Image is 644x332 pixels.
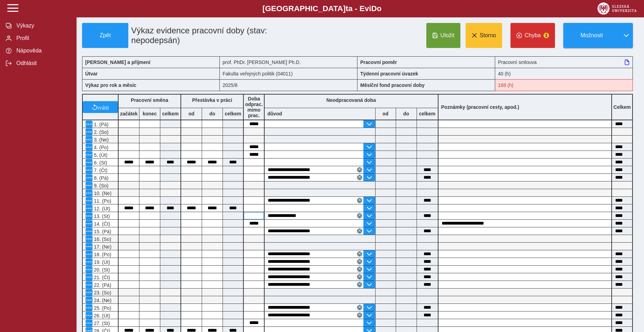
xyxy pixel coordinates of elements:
[86,212,92,219] button: Menu
[192,97,232,103] b: Přestávka v práci
[220,79,357,91] div: 2025/8
[14,48,71,54] span: Nápověda
[92,152,107,158] span: 5. (Út)
[86,243,92,250] button: Menu
[86,220,92,227] button: Menu
[92,259,110,265] span: 19. (Út)
[85,71,98,76] b: Útvar
[245,96,263,118] b: Doba odprac. mimo prac.
[377,4,382,13] span: o
[360,82,425,88] b: Měsíční fond pracovní doby
[92,137,109,143] span: 3. (Ne)
[92,213,110,219] span: 13. (St)
[14,23,71,29] span: Výkazy
[92,168,107,173] span: 7. (Čt)
[92,290,111,295] span: 23. (So)
[86,121,92,128] button: Menu
[92,229,111,234] span: 15. (Pá)
[86,304,92,311] button: Menu
[466,23,502,48] button: Storno
[495,56,633,68] div: Pracovní smlouva
[181,111,202,116] b: od
[92,252,111,257] span: 18. (Po)
[202,111,223,116] b: do
[569,32,614,39] span: Možnosti
[92,122,108,127] span: 1. (Pá)
[139,111,160,116] b: konec
[86,235,92,242] button: Menu
[360,71,418,76] b: Týdenní pracovní úvazek
[544,33,549,38] span: 1
[86,289,92,296] button: Menu
[83,101,118,113] button: vrátit
[92,298,112,303] span: 24. (Ne)
[86,189,92,196] button: Menu
[92,313,110,318] span: 26. (Út)
[82,23,128,48] button: Zpět
[441,32,454,39] span: Uložit
[86,174,92,181] button: Menu
[92,244,112,250] span: 17. (Ne)
[223,111,243,116] b: celkem
[86,197,92,204] button: Menu
[86,312,92,319] button: Menu
[160,111,180,116] b: celkem
[92,282,111,288] span: 22. (Pá)
[86,205,92,212] button: Menu
[97,104,109,110] span: vrátit
[86,182,92,189] button: Menu
[495,79,633,91] div: Fond pracovní doby (168 h) a součet hodin (164 h) se neshodují!
[86,319,92,326] button: Menu
[86,228,92,235] button: Menu
[128,23,314,48] h1: Výkaz evidence pracovní doby (stav: nepodepsán)
[92,305,111,311] span: 25. (Po)
[220,56,357,68] div: prof. PhDr. [PERSON_NAME] Ph.D.
[21,4,623,13] b: [GEOGRAPHIC_DATA] a - Evi
[92,160,107,165] span: 6. (St)
[92,175,108,181] span: 8. (Pá)
[92,145,108,150] span: 4. (Po)
[426,23,460,48] button: Uložit
[86,151,92,158] button: Menu
[92,221,110,227] span: 14. (Čt)
[563,23,620,48] button: Možnosti
[92,206,110,211] span: 12. (Út)
[220,68,357,79] div: Fakulta veřejných politik (04011)
[86,144,92,151] button: Menu
[86,167,92,173] button: Menu
[85,32,125,39] span: Zpět
[92,236,111,242] span: 16. (So)
[86,297,92,303] button: Menu
[327,97,376,103] b: Neodpracovaná doba
[417,111,438,116] b: celkem
[86,266,92,273] button: Menu
[597,2,637,15] img: logo_web_su.png
[86,128,92,135] button: Menu
[495,68,633,79] div: 40 (h)
[92,321,110,326] span: 27. (St)
[92,275,110,280] span: 21. (Čt)
[85,59,150,65] b: [PERSON_NAME] a příjmení
[86,274,92,281] button: Menu
[14,35,71,41] span: Profil
[480,32,496,39] span: Storno
[92,183,108,188] span: 9. (So)
[86,159,92,166] button: Menu
[346,4,348,13] span: t
[92,198,111,204] span: 11. (Po)
[92,267,110,273] span: 20. (St)
[86,281,92,288] button: Menu
[86,251,92,258] button: Menu
[510,23,555,48] button: Chyba1
[360,59,397,65] b: Pracovní poměr
[85,82,136,88] b: Výkaz pro rok a měsíc
[376,111,396,116] b: od
[438,104,522,110] b: Poznámky (pracovní cesty, apod.)
[92,191,112,196] span: 10. (Ne)
[86,136,92,143] button: Menu
[613,104,631,110] b: Celkem
[525,32,541,39] span: Chyba
[92,129,108,135] span: 2. (So)
[131,97,168,103] b: Pracovní směna
[396,111,417,116] b: do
